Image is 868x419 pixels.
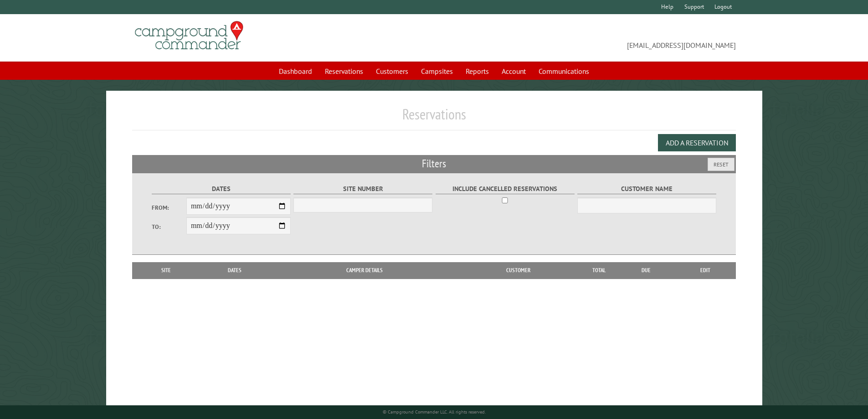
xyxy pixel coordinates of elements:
[708,158,734,171] button: Reset
[274,262,455,279] th: Camper Details
[383,409,486,415] small: © Campground Commander LLC. All rights reserved.
[152,203,186,212] label: From:
[137,262,196,279] th: Site
[617,262,675,279] th: Due
[658,134,736,151] button: Add a Reservation
[196,262,274,279] th: Dates
[273,62,318,80] a: Dashboard
[370,62,414,80] a: Customers
[581,262,617,279] th: Total
[416,62,458,80] a: Campsites
[533,62,595,80] a: Communications
[434,25,736,51] span: [EMAIL_ADDRESS][DOMAIN_NAME]
[675,262,736,279] th: Edit
[496,62,531,80] a: Account
[319,62,369,80] a: Reservations
[152,184,291,194] label: Dates
[460,62,494,80] a: Reports
[577,184,716,194] label: Customer Name
[132,155,736,172] h2: Filters
[455,262,581,279] th: Customer
[436,184,575,194] label: Include Cancelled Reservations
[132,18,246,53] img: Campground Commander
[152,222,186,231] label: To:
[132,105,736,130] h1: Reservations
[293,184,432,194] label: Site Number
